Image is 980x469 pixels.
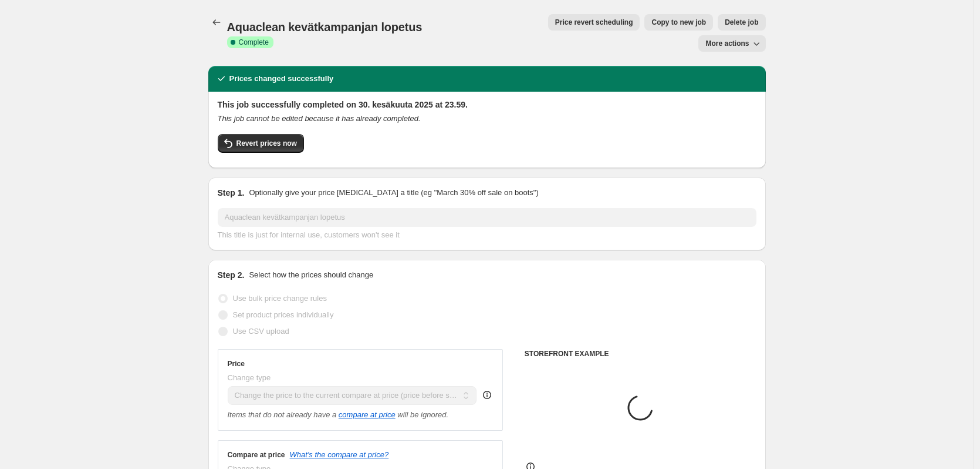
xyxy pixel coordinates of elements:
[218,134,304,153] button: Revert prices now
[218,230,400,239] span: This title is just for internal use, customers won't see it
[725,18,758,27] span: Delete job
[481,389,493,401] div: help
[218,114,421,123] i: This job cannot be edited because it has already completed.
[644,14,713,31] button: Copy to new job
[227,21,423,33] span: Aquaclean kevätkampanjan lopetus
[397,410,448,419] i: will be ignored.
[233,327,289,336] span: Use CSV upload
[218,269,245,281] h2: Step 2.
[208,14,225,31] button: Price change jobs
[548,14,640,31] button: Price revert scheduling
[651,18,706,27] span: Copy to new job
[218,208,756,227] input: 30% off holiday sale
[718,14,765,31] button: Delete job
[218,99,756,110] h2: This job successfully completed on 30. kesäkuuta 2025 at 23.59.
[228,450,285,460] h3: Compare at price
[705,39,749,48] span: More actions
[228,373,271,382] span: Change type
[239,38,269,47] span: Complete
[218,187,245,199] h2: Step 1.
[229,73,334,85] h2: Prices changed successfully
[290,450,389,459] button: What's the compare at price?
[249,187,538,199] p: Optionally give your price [MEDICAL_DATA] a title (eg "March 30% off sale on boots")
[228,359,245,369] h3: Price
[339,410,396,419] button: compare at price
[236,139,297,148] span: Revert prices now
[555,18,633,27] span: Price revert scheduling
[525,349,756,359] h6: STOREFRONT EXAMPLE
[228,410,337,419] i: Items that do not already have a
[233,310,334,319] span: Set product prices individually
[698,35,765,52] button: More actions
[233,294,327,303] span: Use bulk price change rules
[249,269,373,281] p: Select how the prices should change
